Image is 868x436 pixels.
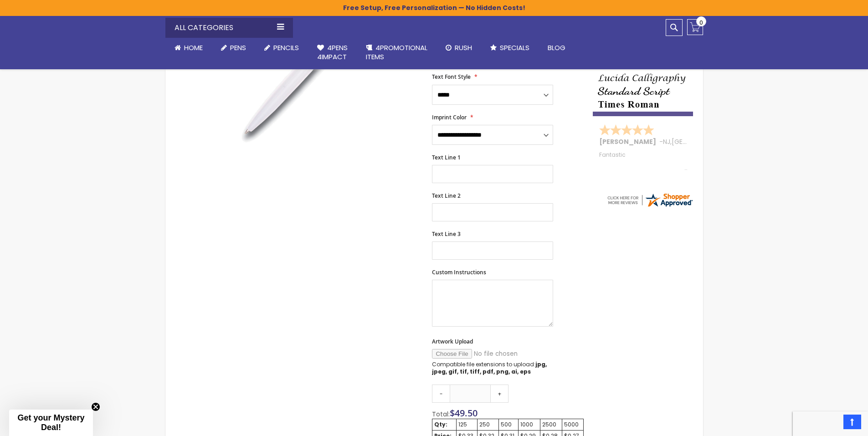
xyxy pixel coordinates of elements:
[793,411,868,436] iframe: Google Customer Reviews
[357,38,437,67] a: 4PROMOTIONALITEMS
[599,137,659,146] span: [PERSON_NAME]
[230,43,246,52] span: Pens
[458,421,476,428] div: 125
[255,38,308,58] a: Pencils
[490,385,508,403] a: +
[184,43,203,52] span: Home
[481,38,539,58] a: Specials
[432,268,486,276] span: Custom Instructions
[539,38,575,58] a: Blog
[542,421,560,428] div: 2500
[91,402,100,411] button: Close teaser
[672,137,739,146] span: [GEOGRAPHIC_DATA]
[9,410,93,436] div: Get your Mystery Deal!Close teaser
[432,385,450,403] a: -
[165,38,212,58] a: Home
[432,410,450,419] span: Total:
[479,421,497,428] div: 250
[273,43,299,52] span: Pencils
[687,19,703,35] a: 0
[548,43,565,52] span: Blog
[432,230,461,238] span: Text Line 3
[450,407,478,419] span: $
[432,192,461,200] span: Text Line 2
[699,18,703,27] span: 0
[432,338,473,345] span: Artwork Upload
[366,43,427,62] span: 4PROMOTIONAL ITEMS
[432,361,553,375] p: Compatible file extensions to upload:
[437,38,481,58] a: Rush
[317,43,348,62] span: 4Pens 4impact
[606,202,693,210] a: 4pens.com certificate URL
[520,421,538,428] div: 1000
[432,360,547,375] strong: jpg, jpeg, gif, tif, tiff, pdf, png, ai, eps
[432,73,471,81] span: Text Font Style
[455,407,478,419] span: 49.50
[308,38,357,67] a: 4Pens4impact
[500,43,529,52] span: Specials
[593,28,693,116] img: font-personalization-examples
[432,113,467,121] span: Imprint Color
[564,421,581,428] div: 5000
[659,137,739,146] span: - ,
[455,43,472,52] span: Rush
[212,38,255,58] a: Pens
[432,154,461,161] span: Text Line 1
[599,152,688,171] div: Fantastic
[17,413,84,432] span: Get your Mystery Deal!
[501,421,516,428] div: 500
[165,18,293,38] div: All Categories
[606,192,693,208] img: 4pens.com widget logo
[434,421,447,428] strong: Qty:
[663,137,670,146] span: NJ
